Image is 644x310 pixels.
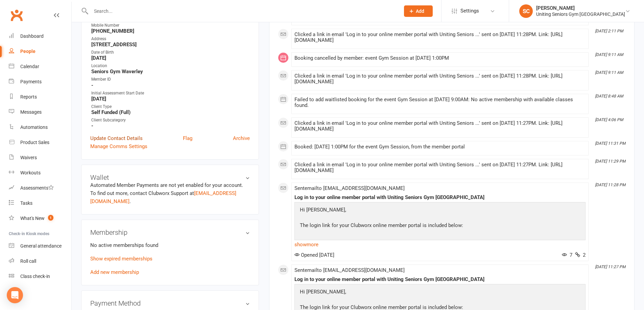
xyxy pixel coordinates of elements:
[9,135,71,150] a: Product Sales
[9,105,71,120] a: Messages
[9,74,71,89] a: Payments
[294,97,586,108] div: Failed to add waitlisted booking for the event Gym Session at [DATE] 9:00AM: No active membership...
[9,238,71,254] a: General attendance kiosk mode
[91,22,250,29] div: Mobile Number
[20,216,45,221] div: What's New
[20,49,35,54] div: People
[20,79,42,84] div: Payments
[20,274,50,279] div: Class check-in
[9,120,71,135] a: Automations
[294,162,586,173] div: Clicked a link in email 'Log in to your online member portal with Uniting Seniors ...' sent on [D...
[9,196,71,211] a: Tasks
[20,200,32,206] div: Tasks
[48,215,53,221] span: 1
[294,277,586,282] div: Log in to your online member portal with Uniting Seniors Gym [GEOGRAPHIC_DATA]
[90,256,152,262] a: Show expired memberships
[294,195,586,200] div: Log in to your online member portal with Uniting Seniors Gym [GEOGRAPHIC_DATA]
[90,241,250,249] p: No active memberships found
[20,109,42,115] div: Messages
[89,6,395,16] input: Search...
[20,258,36,264] div: Roll call
[8,7,25,24] a: Clubworx
[9,59,71,74] a: Calendar
[416,8,424,14] span: Add
[91,36,250,42] div: Address
[519,4,533,18] div: SC
[294,55,586,61] div: Booking cancelled by member: event Gym Session at [DATE] 1:00PM
[90,174,250,181] h3: Wallet
[9,269,71,284] a: Class kiosk mode
[9,44,71,59] a: People
[595,159,625,164] i: [DATE] 11:29 PM
[298,221,582,231] p: The login link for your Clubworx online member portal is included below:
[91,41,250,48] strong: [STREET_ADDRESS]
[294,144,586,150] div: Booked: [DATE] 1:00PM for the event Gym Session, from the member portal
[536,5,625,11] div: [PERSON_NAME]
[91,28,250,34] strong: [PHONE_NUMBER]
[562,252,572,258] span: 7
[294,240,586,249] a: show more
[595,94,623,98] i: [DATE] 8:48 AM
[91,117,250,123] div: Client Subcategory
[536,11,625,17] div: Uniting Seniors Gym [GEOGRAPHIC_DATA]
[9,150,71,165] a: Waivers
[91,76,250,83] div: Member ID
[20,94,37,100] div: Reports
[90,142,147,150] a: Manage Comms Settings
[91,55,250,61] strong: [DATE]
[20,155,37,160] div: Waivers
[90,269,139,275] a: Add new membership
[595,264,625,269] i: [DATE] 11:27 PM
[91,90,250,96] div: Initial Assessment Start Date
[595,141,625,146] i: [DATE] 11:31 PM
[90,182,243,204] no-payment-system: Automated Member Payments are not yet enabled for your account. To find out more, contact Clubwor...
[9,89,71,105] a: Reports
[9,165,71,180] a: Workouts
[20,243,62,249] div: General attendance
[90,134,143,142] a: Update Contact Details
[233,134,250,142] a: Archive
[91,63,250,69] div: Location
[90,229,250,236] h3: Membership
[404,5,433,17] button: Add
[9,211,71,226] a: What's New1
[91,104,250,110] div: Client Type
[20,170,41,175] div: Workouts
[9,254,71,269] a: Roll call
[91,109,250,115] strong: Self Funded (Full)
[90,300,250,307] h3: Payment Method
[595,117,623,122] i: [DATE] 4:06 PM
[20,64,39,69] div: Calendar
[20,33,44,39] div: Dashboard
[91,68,250,75] strong: Seniors Gym Waverley
[7,287,23,303] div: Open Intercom Messenger
[595,182,625,187] i: [DATE] 11:28 PM
[298,288,582,298] p: Hi [PERSON_NAME],
[294,252,334,258] span: Opened [DATE]
[460,3,479,19] span: Settings
[575,252,586,258] span: 2
[91,49,250,56] div: Date of Birth
[20,124,48,130] div: Automations
[294,73,586,85] div: Clicked a link in email 'Log in to your online member portal with Uniting Seniors ...' sent on [D...
[595,29,623,33] i: [DATE] 2:11 PM
[294,185,405,191] span: Sent email to [EMAIL_ADDRESS][DOMAIN_NAME]
[294,267,405,273] span: Sent email to [EMAIL_ADDRESS][DOMAIN_NAME]
[298,206,582,216] p: Hi [PERSON_NAME],
[20,185,54,191] div: Assessments
[9,180,71,196] a: Assessments
[183,134,192,142] a: Flag
[595,52,623,57] i: [DATE] 9:11 AM
[91,82,250,88] strong: -
[294,120,586,132] div: Clicked a link in email 'Log in to your online member portal with Uniting Seniors ...' sent on [D...
[20,140,49,145] div: Product Sales
[91,96,250,102] strong: [DATE]
[294,32,586,43] div: Clicked a link in email 'Log in to your online member portal with Uniting Seniors ...' sent on [D...
[595,70,623,75] i: [DATE] 9:11 AM
[91,123,250,129] strong: -
[9,29,71,44] a: Dashboard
